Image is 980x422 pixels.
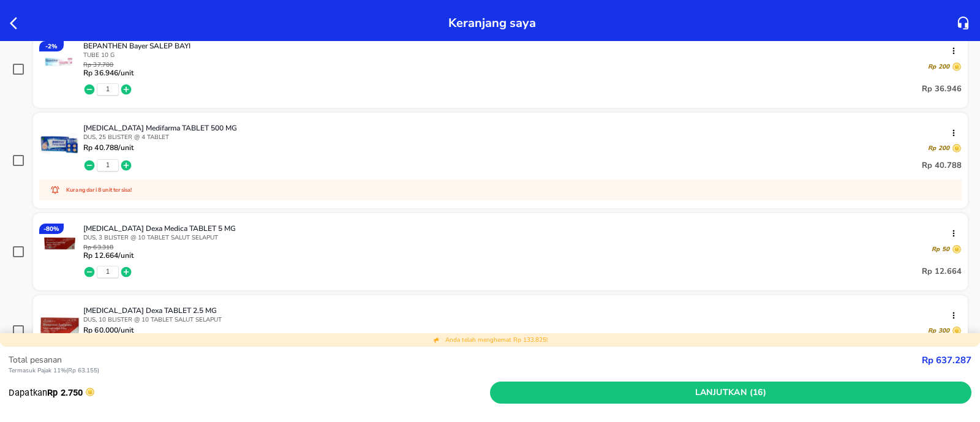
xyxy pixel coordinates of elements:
p: Rp 60.000 /unit [83,326,134,334]
p: DUS, 3 BLISTER @ 10 TABLET SALUT SELAPUT [83,233,962,242]
p: [MEDICAL_DATA] Medifarma TABLET 500 MG [83,123,952,133]
div: Kurang dari 8 unit tersisa! [39,179,962,200]
div: - 2 % [39,41,64,51]
p: Rp 12.664 [922,265,962,279]
p: Rp 300 [928,326,949,335]
button: 1 [106,161,110,170]
p: [MEDICAL_DATA] Dexa TABLET 2.5 MG [83,306,952,315]
p: Total pesanan [9,353,922,366]
div: - 80 % [39,224,64,234]
img: BIOGESIC Medifarma TABLET 500 MG [39,123,80,164]
p: [MEDICAL_DATA] Dexa Medica TABLET 5 MG [83,224,952,233]
p: BEPANTHEN Bayer SALEP BAYI [83,41,952,51]
p: Rp 36.946 [922,82,962,97]
button: 1 [106,268,110,276]
p: Keranjang saya [448,12,536,34]
p: Rp 200 [928,62,949,71]
strong: Rp 2.750 [47,387,83,398]
span: Lanjutkan (16) [495,385,967,401]
p: DUS, 10 BLISTER @ 10 TABLET SALUT SELAPUT [83,315,962,324]
strong: Rp 637.287 [922,354,971,366]
img: BEPANTHEN Bayer SALEP BAYI [39,41,80,81]
img: BISOPROLOL FUMARATE Dexa TABLET 2.5 MG [39,306,80,346]
img: BISOPROLOL FUMARATE Dexa Medica TABLET 5 MG [39,224,80,264]
p: Rp 36.946 /unit [83,69,134,77]
p: Dapatkan [9,386,490,399]
button: Lanjutkan (16) [490,382,971,404]
p: TUBE 10 G [83,51,962,59]
p: Rp 200 [928,144,949,153]
p: Termasuk Pajak 11% ( Rp 63.155 ) [9,366,922,375]
img: total discount [433,336,440,344]
button: 1 [106,85,110,94]
p: Rp 40.788 [922,158,962,173]
p: Rp 12.664 /unit [83,251,134,260]
p: Rp 50 [932,245,949,254]
p: Rp 37.700 [83,62,134,69]
p: Rp 63.318 [83,244,134,251]
p: DUS, 25 BLISTER @ 4 TABLET [83,133,962,141]
p: Rp 40.788 /unit [83,143,134,152]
